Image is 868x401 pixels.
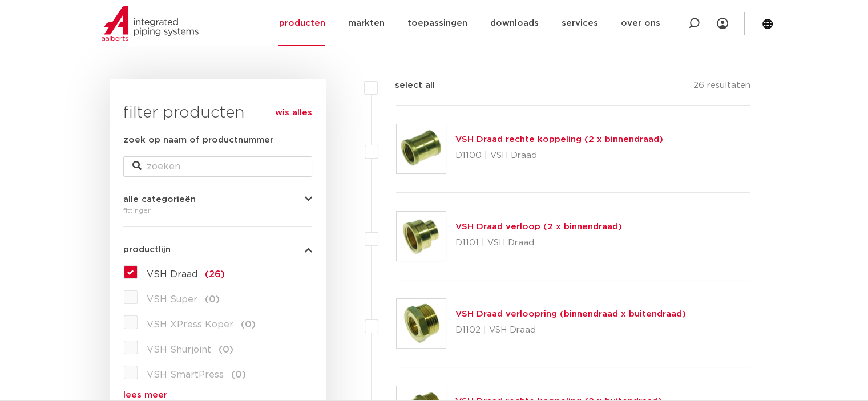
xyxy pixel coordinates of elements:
div: fittingen [123,204,312,217]
p: 26 resultaten [693,79,750,96]
h3: filter producten [123,102,312,124]
span: (0) [231,370,246,379]
span: (26) [205,270,225,279]
span: VSH Draad [147,270,197,279]
a: VSH Draad rechte koppeling (2 x binnendraad) [455,135,663,144]
img: Thumbnail for VSH Draad rechte koppeling (2 x binnendraad) [397,124,446,173]
span: (0) [205,295,220,304]
button: alle categorieën [123,195,312,204]
a: lees meer [123,391,312,399]
span: VSH Super [147,295,197,304]
button: productlijn [123,245,312,254]
img: Thumbnail for VSH Draad verloop (2 x binnendraad) [397,212,446,261]
span: VSH XPress Koper [147,320,233,329]
span: VSH SmartPress [147,370,224,379]
span: (0) [241,320,256,329]
a: VSH Draad verloop (2 x binnendraad) [455,222,622,231]
img: Thumbnail for VSH Draad verloopring (binnendraad x buitendraad) [397,299,446,348]
a: VSH Draad verloopring (binnendraad x buitendraad) [455,310,686,318]
span: alle categorieën [123,195,196,204]
a: wis alles [275,106,312,120]
input: zoeken [123,156,312,177]
label: select all [378,79,435,92]
p: D1102 | VSH Draad [455,321,686,339]
span: productlijn [123,245,171,254]
p: D1101 | VSH Draad [455,234,622,252]
span: VSH Shurjoint [147,345,211,354]
p: D1100 | VSH Draad [455,147,663,165]
label: zoek op naam of productnummer [123,133,273,147]
span: (0) [219,345,233,354]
